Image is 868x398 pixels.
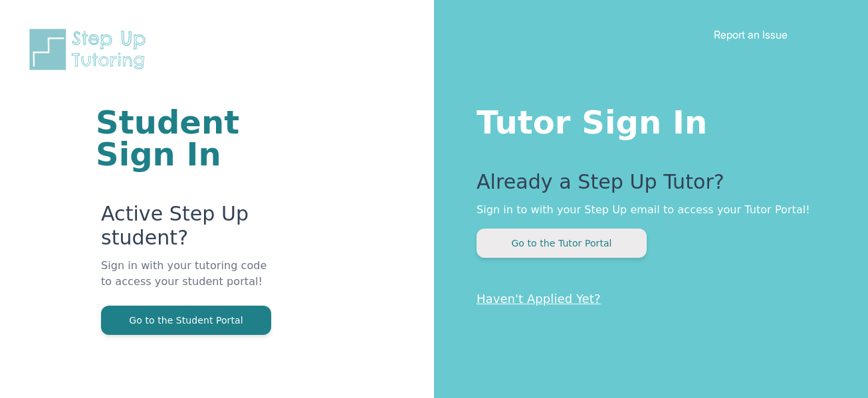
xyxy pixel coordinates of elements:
a: Go to the Student Portal [101,314,271,326]
button: Go to the Tutor Portal [477,229,647,258]
a: Go to the Tutor Portal [477,237,647,249]
h1: Student Sign In [96,106,274,170]
p: Sign in with your tutoring code to access your student portal! [101,258,274,306]
button: Go to the Student Portal [101,306,271,335]
a: Report an Issue [714,28,788,41]
img: Step Up Tutoring horizontal logo [27,27,154,72]
a: Haven't Applied Yet? [477,292,601,306]
p: Active Step Up student? [101,202,274,258]
h1: Tutor Sign In [477,101,815,138]
p: Already a Step Up Tutor? [477,170,815,202]
p: Sign in to with your Step Up email to access your Tutor Portal! [477,202,815,218]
